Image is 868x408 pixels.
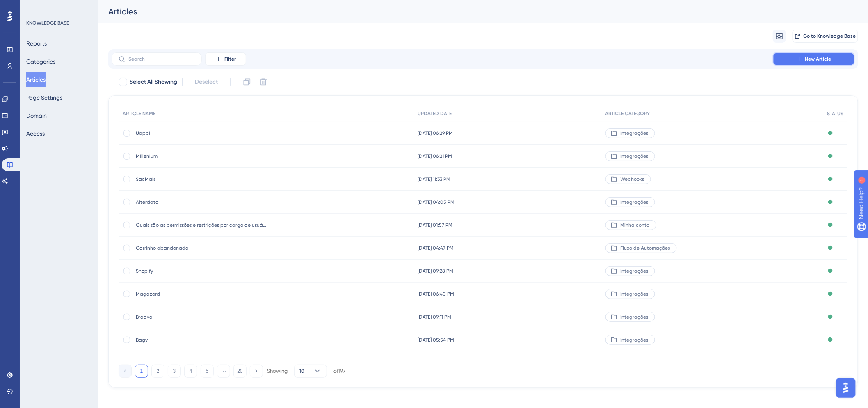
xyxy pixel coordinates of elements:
[136,130,267,137] span: Uappi
[418,199,455,205] span: [DATE] 04:05 PM
[19,2,51,12] span: Need Help?
[26,90,62,105] button: Page Settings
[136,222,267,228] span: Quais são as permissões e restrições por cargo de usuário?
[136,153,267,160] span: Millenium
[26,108,47,123] button: Domain
[418,222,452,228] span: [DATE] 01:57 PM
[26,54,55,69] button: Categories
[827,110,844,117] span: STATUS
[418,337,454,343] span: [DATE] 05:54 PM
[108,6,838,17] div: Articles
[418,130,453,137] span: [DATE] 06:29 PM
[418,245,454,251] span: [DATE] 04:47 PM
[621,245,671,251] span: Fluxo de Automações
[151,365,164,378] button: 2
[136,176,267,182] span: SacMais
[136,245,267,251] span: Carrinho abandonado
[201,365,214,378] button: 5
[136,314,267,320] span: Braavo
[621,153,649,160] span: Integrações
[128,56,195,62] input: Search
[205,52,246,66] button: Filter
[621,130,649,137] span: Integrações
[26,72,46,87] button: Articles
[621,222,650,228] span: Minha conta
[805,56,831,62] span: New Article
[793,30,858,43] button: Go to Knowledge Base
[333,367,345,375] div: of 197
[621,176,645,182] span: Webhooks
[418,268,453,274] span: [DATE] 09:28 PM
[621,314,649,320] span: Integrações
[195,77,218,87] span: Deselect
[294,365,327,378] button: 10
[26,36,47,51] button: Reports
[418,110,452,117] span: UPDATED DATE
[168,365,181,378] button: 3
[187,75,225,89] button: Deselect
[57,4,59,11] div: 1
[773,52,855,66] button: New Article
[217,365,230,378] button: ⋯
[299,368,304,374] span: 10
[26,126,45,141] button: Access
[233,365,247,378] button: 20
[605,110,650,117] span: ARTICLE CATEGORY
[804,33,856,39] span: Go to Knowledge Base
[267,367,288,375] div: Showing
[136,268,267,274] span: Shopify
[26,20,69,26] div: KNOWLEDGE BASE
[834,376,858,400] iframe: UserGuiding AI Assistant Launcher
[130,77,177,87] span: Select All Showing
[184,365,197,378] button: 4
[224,56,236,62] span: Filter
[621,291,649,297] span: Integrações
[123,110,155,117] span: ARTICLE NAME
[418,314,451,320] span: [DATE] 09:11 PM
[418,176,450,182] span: [DATE] 11:33 PM
[621,199,649,205] span: Integrações
[621,337,649,343] span: Integrações
[136,337,267,343] span: Bagy
[135,365,148,378] button: 1
[136,199,267,205] span: Alterdata
[418,291,454,297] span: [DATE] 06:40 PM
[418,153,452,160] span: [DATE] 06:21 PM
[621,268,649,274] span: Integrações
[136,291,267,297] span: Magazord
